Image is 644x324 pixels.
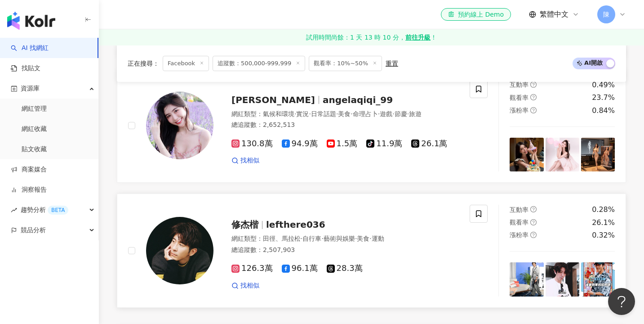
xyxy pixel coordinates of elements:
span: 美食 [338,110,351,117]
a: 預約線上 Demo [441,8,511,21]
div: 0.84% [592,106,615,116]
span: · [336,110,338,117]
img: post-image [510,262,543,296]
img: post-image [510,138,543,171]
img: post-image [546,262,579,296]
span: question-circle [530,94,537,100]
div: 0.49% [592,80,615,90]
span: 修杰楷 [231,219,258,230]
a: 商案媒合 [11,165,47,174]
span: 94.9萬 [282,139,318,148]
span: · [407,110,409,117]
a: KOL Avatar修杰楷lefthere036網紅類型：田徑、馬拉松·自行車·藝術與娛樂·美食·運動總追蹤數：2,507,903126.3萬96.1萬28.3萬找相似互動率question-c... [117,193,626,307]
span: 找相似 [240,156,259,165]
div: 總追蹤數 ： 2,507,903 [231,246,459,255]
span: 觀看率 [510,94,529,101]
span: 互動率 [510,206,529,213]
img: logo [7,12,55,30]
div: 重置 [386,60,398,67]
span: 126.3萬 [231,264,273,273]
span: 130.8萬 [231,139,273,148]
div: 網紅類型 ： [231,110,459,119]
span: · [351,110,352,117]
span: 追蹤數：500,000-999,999 [213,56,305,71]
div: BETA [48,206,68,215]
div: 網紅類型 ： [231,234,459,243]
span: question-circle [530,107,537,113]
span: 96.1萬 [282,264,318,273]
div: 26.1% [592,218,615,228]
span: 美食 [357,235,369,242]
span: · [355,235,357,242]
span: · [294,110,296,117]
iframe: Help Scout Beacon - Open [608,288,635,315]
span: [PERSON_NAME] [231,94,315,105]
a: 網紅管理 [22,104,47,113]
span: · [392,110,394,117]
span: 趨勢分析 [21,200,68,220]
img: post-image [581,262,615,296]
span: angelaqiqi_99 [323,94,393,105]
span: question-circle [530,206,537,212]
span: question-circle [530,232,537,238]
span: 資源庫 [21,78,40,99]
span: lefthere036 [266,219,325,230]
span: 競品分析 [21,220,46,240]
span: 節慶 [395,110,407,117]
span: 田徑、馬拉松 [263,235,301,242]
span: · [378,110,380,117]
img: KOL Avatar [146,217,213,284]
span: · [321,235,323,242]
img: KOL Avatar [146,92,213,159]
span: 自行車 [302,235,321,242]
div: 0.32% [592,230,615,240]
span: 正在搜尋 ： [128,60,159,67]
span: question-circle [530,81,537,88]
img: post-image [546,138,579,171]
span: 遊戲 [380,110,392,117]
span: 26.1萬 [411,139,447,148]
span: · [369,235,371,242]
strong: 前往升級 [405,33,431,42]
a: 洞察報告 [11,185,47,194]
span: 實況 [296,110,309,117]
span: 漲粉率 [510,107,529,114]
a: 找貼文 [11,64,40,73]
a: KOL Avatar[PERSON_NAME]angelaqiqi_99網紅類型：氣候和環境·實況·日常話題·美食·命理占卜·遊戲·節慶·旅遊總追蹤數：2,652,513130.8萬94.9萬1... [117,69,626,183]
a: 找相似 [231,281,259,290]
span: Facebook [163,56,209,71]
div: 預約線上 Demo [448,10,504,19]
a: 貼文收藏 [22,145,47,154]
span: 互動率 [510,81,529,88]
span: · [301,235,302,242]
span: 繁體中文 [540,9,568,19]
div: 0.28% [592,205,615,215]
span: 漲粉率 [510,231,529,238]
span: 1.5萬 [327,139,358,148]
span: 命理占卜 [353,110,378,117]
span: · [309,110,311,117]
span: 28.3萬 [327,264,363,273]
span: 藝術與娛樂 [324,235,355,242]
span: rise [11,207,17,213]
span: 運動 [372,235,384,242]
a: 試用時間尚餘：1 天 13 時 10 分，前往升級！ [99,29,644,45]
div: 23.7% [592,93,615,103]
div: 總追蹤數 ： 2,652,513 [231,121,459,130]
span: question-circle [530,219,537,225]
span: 氣候和環境 [263,110,294,117]
span: 旅遊 [409,110,422,117]
span: 陳 [603,9,609,19]
img: post-image [581,138,615,171]
a: 網紅收藏 [22,125,47,134]
span: 觀看率 [510,219,529,226]
a: 找相似 [231,156,259,165]
span: 找相似 [240,281,259,290]
span: 觀看率：10%~50% [309,56,382,71]
a: searchAI 找網紅 [11,44,49,53]
span: 日常話題 [311,110,336,117]
span: 11.9萬 [366,139,402,148]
